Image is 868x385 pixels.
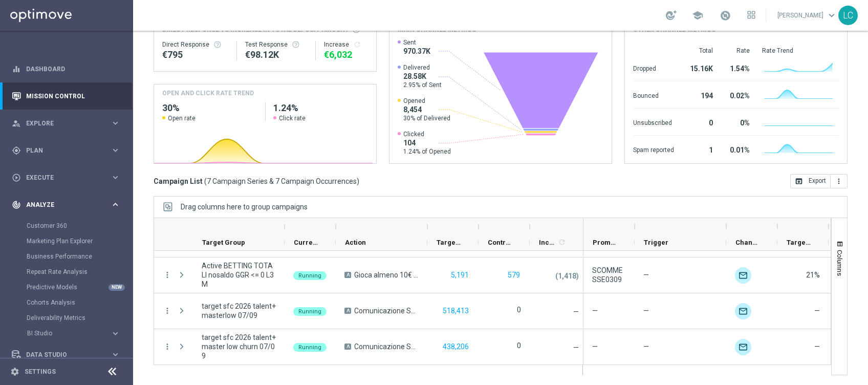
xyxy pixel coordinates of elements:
span: Trigger [644,239,668,246]
div: Data Studio [12,350,111,359]
div: Bounced [633,87,674,103]
i: keyboard_arrow_right [111,350,120,359]
span: 21% [806,271,820,279]
span: Opened [403,97,450,105]
span: Promotions [593,239,617,246]
span: 970.37K [403,47,430,56]
button: more_vert [831,174,848,188]
div: BI Studio keyboard_arrow_right [27,329,121,337]
a: Repeat Rate Analysis [27,268,106,276]
span: Targeted Customers [437,239,461,246]
span: Sent [403,38,430,47]
span: Comunicazione SFC2026 07-09-2025 [354,306,419,315]
div: Rate [725,47,750,55]
button: more_vert [163,342,172,351]
div: Predictive Models [27,280,132,295]
span: — [573,308,579,316]
button: open_in_browser Export [790,174,831,188]
span: 2.95% of Sent [403,81,442,89]
div: Customer 360 [27,218,132,233]
div: Dashboard [12,55,120,82]
i: refresh [558,238,566,246]
button: equalizer Dashboard [11,65,121,73]
h2: 30% [162,102,257,114]
span: 28.58K [403,72,442,81]
div: Increase [324,40,368,49]
h4: OPEN AND CLICK RATE TREND [162,89,254,98]
span: Clicked [403,130,451,138]
button: more_vert [163,306,172,315]
a: Customer 360 [27,222,106,230]
colored-tag: Running [293,306,327,316]
div: NEW [108,284,125,291]
span: Click rate [279,114,306,122]
div: Mission Control [12,82,120,110]
i: refresh [353,40,361,49]
a: Mission Control [26,82,120,110]
i: keyboard_arrow_right [111,329,120,338]
span: Running [298,344,321,351]
span: Open rate [168,114,196,122]
span: school [692,10,703,21]
div: Test Response [245,40,307,49]
i: play_circle_outline [12,173,21,182]
span: Control Customers [488,239,512,246]
a: Cohorts Analysis [27,298,106,307]
span: — [643,307,649,315]
span: Delivered [403,63,442,72]
h2: 1.24% [273,102,368,114]
button: 5,191 [450,269,470,282]
a: Marketing Plan Explorer [27,237,106,245]
multiple-options-button: Export to CSV [790,177,848,185]
div: 0.01% [725,141,750,157]
div: Total [686,47,713,55]
img: Optimail [735,303,751,319]
div: Analyze [12,200,111,209]
span: 7 Campaign Series & 7 Campaign Occurrences [207,177,357,186]
i: keyboard_arrow_right [111,200,120,209]
img: Optimail [735,267,751,284]
label: 0 [517,305,521,314]
h3: Campaign List [154,177,359,186]
div: Data Studio keyboard_arrow_right [11,351,121,359]
div: play_circle_outline Execute keyboard_arrow_right [11,174,121,182]
span: — [814,343,820,351]
span: A [344,272,351,278]
span: Targeted Response Rate [787,239,811,246]
button: 438,206 [442,340,470,353]
div: Optimail [735,339,751,355]
div: LC [838,6,858,25]
span: Active BETTING TOTALI nosaldo GGR <= 0 L3M [202,261,276,289]
a: [PERSON_NAME]keyboard_arrow_down [776,8,838,23]
div: 0 [686,114,713,130]
div: Repeat Rate Analysis [27,264,132,280]
span: 1.24% of Opened [403,147,451,156]
span: Drag columns here to group campaigns [181,203,308,211]
span: Action [345,239,366,246]
i: settings [10,367,19,376]
i: keyboard_arrow_right [111,145,120,155]
span: Columns [836,250,844,276]
button: gps_fixed Plan keyboard_arrow_right [11,146,121,155]
colored-tag: Running [293,342,327,352]
div: Press SPACE to select this row. [154,293,583,329]
span: Running [298,272,321,279]
span: Execute [26,175,111,181]
span: SCOMMESSE0309 [592,266,626,284]
a: Dashboard [26,55,120,82]
p: (1,418) [555,271,579,281]
span: — [592,306,598,315]
span: Gioca almeno 10€ con quota e legatura almeno 4 per ottenere 15% sulle giocate non vincenti fino a... [354,270,419,280]
div: Rate Trend [762,47,839,55]
span: — [643,271,649,279]
div: 194 [686,87,713,103]
span: A [344,308,351,314]
div: Mission Control [11,92,121,100]
span: BI Studio [27,330,100,336]
div: 0% [725,114,750,130]
span: — [592,342,598,351]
